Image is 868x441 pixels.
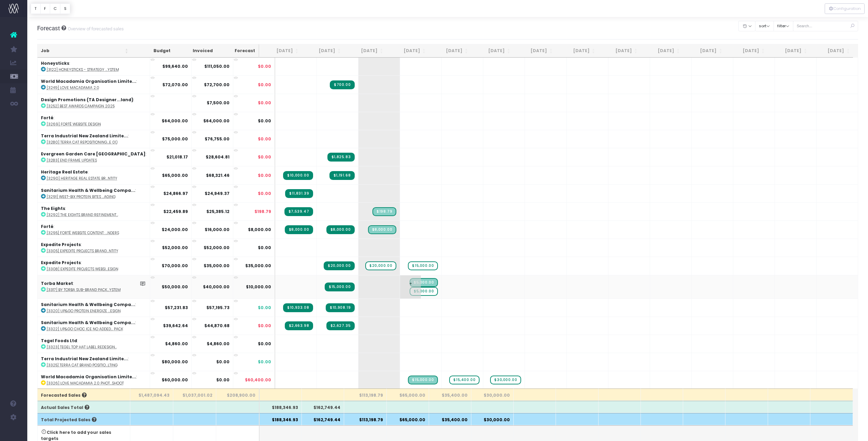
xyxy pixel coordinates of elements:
[825,3,865,14] button: Configuration
[365,261,396,270] span: wayahead Sales Forecast Item
[344,389,386,401] th: $113,198.79
[162,359,188,365] strong: $80,000.00
[47,212,118,217] abbr: [3292] The Eights Brand Refinement
[38,335,150,353] td: :
[774,21,793,31] button: filter
[60,3,70,14] button: S
[207,341,230,347] strong: $4,860.00
[204,245,230,250] strong: $52,000.00
[162,63,188,69] strong: $99,640.00
[755,21,774,31] button: sort
[205,191,230,196] strong: $24,949.37
[258,136,271,142] span: $0.00
[162,284,188,290] strong: $50,000.00
[38,275,150,299] td: :
[285,321,313,330] span: Streamtime Invoice: 3857 – [3322] UP&GO Choc Ice No Added Sugar - 250ml & 12x250mL pack
[204,323,230,329] strong: $44,870.68
[490,376,521,384] span: wayahead Sales Forecast Item
[41,78,136,84] strong: World Macadamia Organisation Limite...
[47,176,117,181] abbr: [3290] Heritage Real Estate Brand Identity
[163,209,188,214] strong: $22,459.89
[283,171,313,180] span: Streamtime Invoice: 3860 – [3290] Heritage Real Estate Brand Identity
[258,118,271,124] span: $0.00
[166,154,188,160] strong: $21,018.17
[285,225,313,234] span: Streamtime Invoice: 3861 – [3295] Forté Website Content: Emotive Product Renders
[408,261,438,270] span: wayahead Sales Forecast Item
[429,389,471,401] th: $35,400.00
[683,44,725,58] th: May 26: activate to sort column ascending
[41,338,77,344] strong: Tegel Foods Ltd
[302,401,344,413] th: $162,749.44
[130,389,173,401] th: $1,487,094.43
[344,413,386,425] th: $113,198.79
[368,225,396,234] span: Streamtime Draft Invoice: 3881 – [3295] Forté Website Content: Emotive Product Renders
[38,371,150,389] td: :
[47,308,121,314] abbr: [3320] UP&GO Protein Energize FOP Callout Design
[245,263,271,269] span: $35,000.00
[47,230,119,235] abbr: [3295] Forté Website Content: Emotive Product Renders
[248,227,271,233] span: $8,000.00
[38,401,130,413] th: Actual Sales Total
[825,3,865,14] div: Vertical button group
[326,303,355,312] span: Streamtime Invoice: 3866 – [3320] UP&GO Protein Energize 250mL FOP Artwork
[38,148,150,166] td: :
[245,377,271,383] span: $60,400.00
[50,3,61,14] button: C
[165,305,188,310] strong: $57,231.83
[259,44,301,58] th: Jul 25: activate to sort column ascending
[38,299,150,317] td: :
[283,303,313,312] span: Streamtime Invoice: 3855 – [3320] UP&GO Protein Energize FOP 12x250mL Fridge Packs
[207,100,230,106] strong: $7,500.00
[41,302,135,307] strong: Sanitarium Health & Wellbeing Compa...
[47,158,97,163] abbr: [3283] End Frame Updates
[47,267,118,272] abbr: [3308] Expedite Projects Website Design
[429,413,471,425] th: $35,400.00
[387,389,429,401] th: $65,000.00
[38,413,130,425] th: Total Projected Sales
[41,187,135,193] strong: Sanitarium Health & Wellbeing Compa...
[471,413,514,425] th: $30,000.00
[302,44,344,58] th: Aug 25: activate to sort column ascending
[258,305,271,311] span: $0.00
[260,401,302,413] th: $188,346.93
[66,25,124,32] small: Overview of forecasted sales
[174,44,216,58] th: Invoiced
[449,376,480,384] span: wayahead Sales Forecast Item
[31,3,41,14] button: T
[173,389,216,401] th: $1,037,001.02
[206,209,230,214] strong: $25,385.12
[41,224,54,229] strong: Forté
[41,242,81,247] strong: Expedite Projects
[410,287,438,296] span: wayahead Sales Forecast Item
[38,184,150,202] td: :
[258,100,271,106] span: $0.00
[162,245,188,250] strong: $52,000.00
[410,278,438,287] span: Streamtime Draft Invoice: 3884 – [3317] By Torba Sub-Brand Packaging System
[203,284,230,290] strong: $40,000.00
[258,323,271,329] span: $0.00
[38,317,150,335] td: :
[327,153,355,162] span: Streamtime Invoice: 3870 – [3283] End Frame Updates
[41,392,87,398] span: Forecasted Sales
[41,115,54,121] strong: Forté
[258,359,271,365] span: $0.00
[556,44,598,58] th: Feb 26: activate to sort column ascending
[216,389,260,401] th: $208,900.00
[258,154,271,160] span: $0.00
[768,44,810,58] th: Jul 26: activate to sort column ascending
[38,75,150,93] td: :
[47,248,118,254] abbr: [3305] Expedite Projects Brand Identity
[47,194,116,199] abbr: [3291] Weet-Bix Protein Bites Packaging
[408,376,438,384] span: Streamtime Draft Invoice: 3867 – [3326] Love Macadamia 2.0 Photography Shoot
[41,60,69,66] strong: Honeysticks
[41,260,81,265] strong: Expedite Projects
[47,85,99,90] abbr: [3249] Love Macadamia 2.0
[205,227,230,232] strong: $16,000.00
[31,3,70,14] div: Vertical button group
[258,245,271,251] span: $0.00
[258,341,271,347] span: $0.00
[216,377,230,383] strong: $0.00
[41,374,136,380] strong: World Macadamia Organisation Limite...
[162,136,188,142] strong: $75,000.00
[204,82,230,88] strong: $72,700.00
